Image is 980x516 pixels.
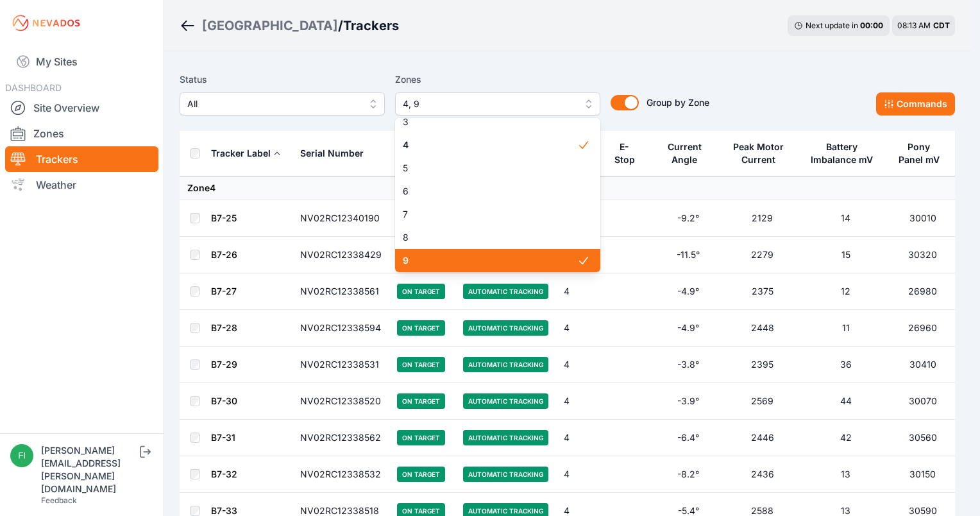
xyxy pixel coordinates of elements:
span: 8 [403,231,577,244]
span: 4 [403,139,577,151]
span: 6 [403,185,577,198]
span: 5 [403,162,577,175]
span: 9 [403,254,577,267]
span: 7 [403,208,577,221]
button: 4, 9 [395,92,600,116]
span: 3 [403,116,577,128]
span: 4, 9 [403,96,575,112]
div: 4, 9 [395,118,600,272]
